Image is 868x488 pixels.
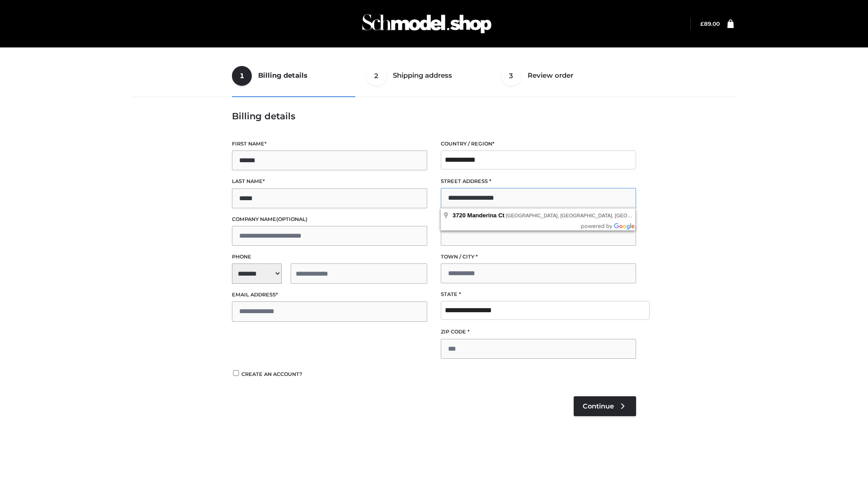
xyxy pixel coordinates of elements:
span: (optional) [276,216,307,222]
label: Email address [232,291,427,299]
label: Street address [441,177,636,186]
bdi: 89.00 [700,20,720,27]
img: Schmodel Admin 964 [359,6,495,42]
label: Country / Region [441,140,636,148]
input: Create an account? [232,370,240,376]
span: Create an account? [241,371,302,377]
a: Continue [574,396,636,416]
label: Phone [232,253,427,261]
label: Company name [232,215,427,224]
span: £ [700,20,704,27]
h3: Billing details [232,111,636,122]
label: ZIP Code [441,328,636,336]
span: [GEOGRAPHIC_DATA], [GEOGRAPHIC_DATA], [GEOGRAPHIC_DATA] [506,213,667,218]
span: Manderina Ct [467,212,505,219]
a: £89.00 [700,20,720,27]
label: Last name [232,177,427,186]
span: Continue [583,402,614,410]
label: First name [232,140,427,148]
label: State [441,290,636,299]
span: 3720 [453,212,466,219]
label: Town / City [441,253,636,261]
